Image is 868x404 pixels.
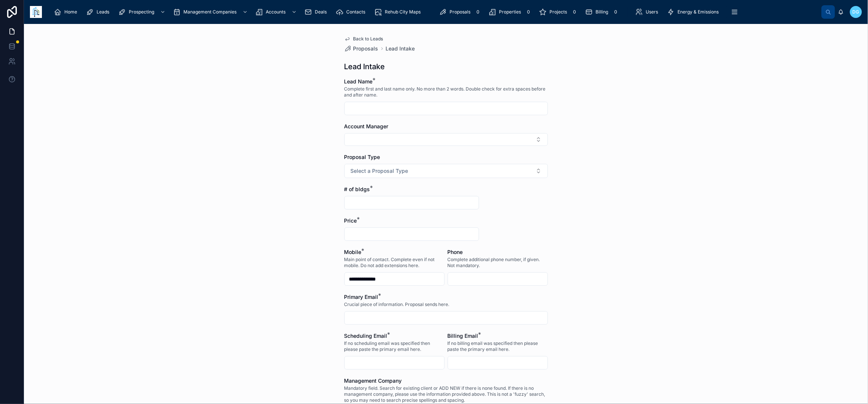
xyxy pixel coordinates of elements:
span: # of bldgs [344,186,370,192]
div: 0 [611,7,620,16]
a: Accounts [253,5,301,19]
span: Proposals [450,9,470,15]
span: Management Companies [183,9,237,15]
span: If no billing email was specified then please paste the primary email here. [448,340,548,352]
span: Energy & Emissions [678,9,719,15]
span: Complete first and last name only. No more than 2 words. Double check for extra spaces before and... [344,86,548,98]
span: Scheduling Email [344,333,387,339]
span: Main point of contact. Complete even if not mobile. Do not add extensions here. [344,257,445,269]
a: Back to Leads [344,36,383,42]
a: Deals [302,5,332,19]
span: Billing Email [448,333,478,339]
a: Properties0 [486,5,535,19]
span: Properties [499,9,521,15]
a: Users [633,5,664,19]
a: Home [52,5,82,19]
span: If no scheduling email was specified then please paste the primary email here. [344,340,445,352]
a: Rehub City Maps [372,5,426,19]
span: Projects [549,9,567,15]
a: Leads [84,5,115,19]
span: Prospecting [129,9,154,15]
a: Proposals [344,45,378,52]
span: Proposals [353,45,378,52]
a: Energy & Emissions [665,5,724,19]
a: Lead Intake [386,45,415,52]
div: scrollable content [48,4,822,20]
span: Billing [596,9,608,15]
span: Phone [448,249,463,255]
h1: Lead Intake [344,61,385,72]
span: Mandatory field. Search for existing client or ADD NEW if there is none found. If there is no man... [344,385,548,403]
a: Projects0 [537,5,581,19]
a: Management Companies [171,5,252,19]
span: Back to Leads [353,36,383,42]
span: Mobile [344,249,362,255]
span: Users [646,9,658,15]
span: Proposal Type [344,154,380,160]
span: Price [344,217,357,224]
span: Lead Name [344,78,373,85]
a: Prospecting [116,5,169,19]
span: DG [853,9,859,15]
span: Accounts [266,9,286,15]
span: Account Manager [344,123,389,129]
span: Complete additional phone number, if given. Not mandatory. [448,257,548,269]
span: Leads [97,9,109,15]
img: App logo [30,6,42,18]
span: Deals [315,9,327,15]
span: Contacts [346,9,365,15]
span: Select a Proposal Type [351,167,408,175]
div: 0 [570,7,579,16]
button: Select Button [344,133,548,146]
a: Billing0 [583,5,622,19]
div: 0 [524,7,533,16]
a: Contacts [334,5,371,19]
div: 0 [473,7,482,16]
a: Proposals0 [437,5,485,19]
span: Rehub City Maps [385,9,421,15]
span: Management Company [344,377,402,384]
span: Primary Email [344,294,378,300]
span: Home [64,9,77,15]
span: Crucial piece of information. Proposal sends here. [344,302,450,307]
button: Select Button [344,164,548,178]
